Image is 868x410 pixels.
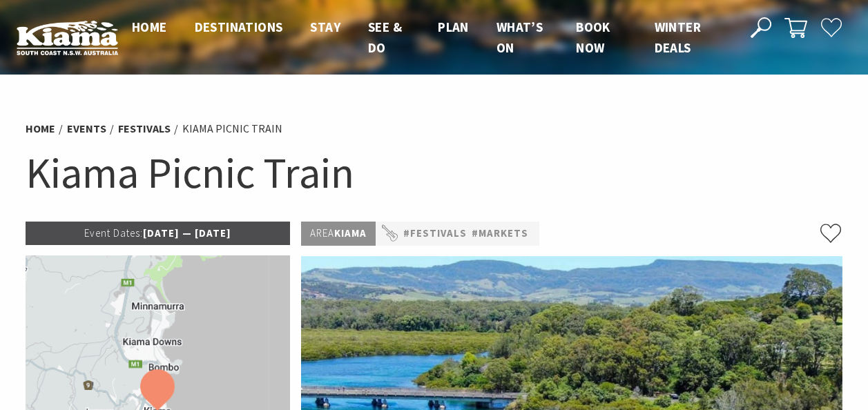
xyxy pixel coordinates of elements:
[132,19,167,35] span: Home
[26,145,843,201] h1: Kiama Picnic Train
[310,19,340,35] span: Stay
[118,17,735,59] nav: Main Menu
[182,120,282,138] li: Kiama Picnic Train
[576,19,610,56] span: Book now
[118,121,171,136] a: Festivals
[26,222,291,245] p: [DATE] — [DATE]
[26,121,55,136] a: Home
[438,19,469,35] span: Plan
[17,20,118,55] img: Kiama Logo
[368,19,402,56] span: See & Do
[472,225,528,242] a: #Markets
[84,226,143,240] span: Event Dates:
[301,222,376,246] p: Kiama
[67,121,106,136] a: Events
[310,226,334,240] span: Area
[655,19,701,56] span: Winter Deals
[496,19,543,56] span: What’s On
[195,19,283,35] span: Destinations
[403,225,467,242] a: #Festivals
